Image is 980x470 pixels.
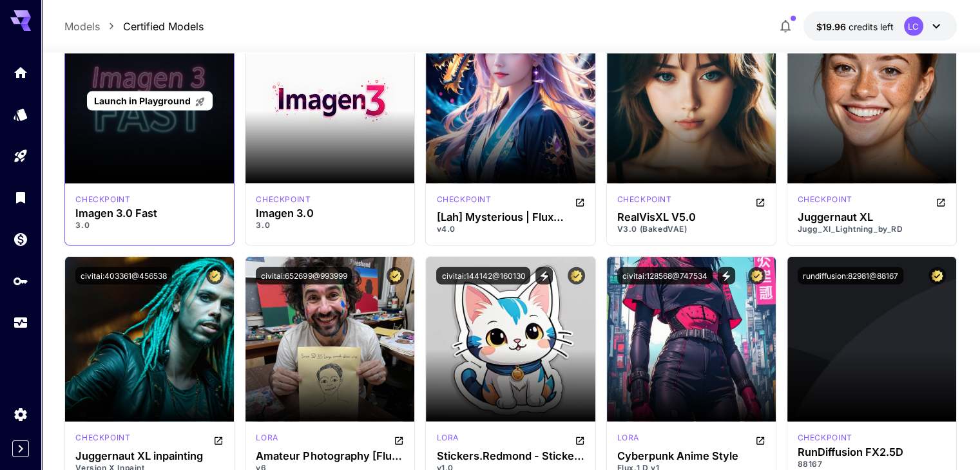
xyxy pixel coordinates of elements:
button: View trigger words [718,267,735,285]
h3: Cyberpunk Anime Style [617,450,765,462]
div: SDXL 1.0 [436,194,491,209]
button: Certified Model – Vetted for best performance and includes a commercial license. [748,267,765,285]
p: checkpoint [798,432,852,444]
p: lora [436,432,458,444]
button: Open in CivitAI [213,432,224,447]
p: checkpoint [75,194,130,205]
div: Library [13,189,28,205]
div: Settings [13,406,28,422]
a: Launch in Playground [87,91,213,111]
button: Certified Model – Vetted for best performance and includes a commercial license. [568,267,585,285]
div: SDXL 1.0 [617,194,672,209]
div: Models [13,102,28,118]
h3: Juggernaut XL [798,211,946,223]
button: Certified Model – Vetted for best performance and includes a commercial license. [206,267,224,285]
span: Launch in Playground [94,95,191,106]
p: checkpoint [75,432,130,444]
button: Expand sidebar [12,440,29,457]
a: Certified Models [123,19,204,34]
button: Certified Model – Vetted for best performance and includes a commercial license. [928,267,946,285]
a: Models [64,19,100,34]
button: Open in CivitAI [575,194,585,209]
button: rundiffusion:82981@88167 [798,267,903,285]
span: $19.96 [816,21,849,32]
div: FLUX.1 D [256,432,278,447]
nav: breadcrumb [64,19,204,34]
button: Open in CivitAI [755,432,765,447]
p: lora [617,432,639,444]
h3: Amateur Photography [Flux Dev] [256,450,404,462]
div: imagen3fast [75,194,130,205]
button: civitai:128568@747534 [617,267,713,285]
p: 3.0 [256,220,404,231]
div: SD 1.5 [798,432,852,444]
div: SDXL 1.0 [436,432,458,447]
h3: Imagen 3.0 [256,207,404,220]
p: 3.0 [75,220,224,231]
p: V3.0 (BakedVAE) [617,223,765,235]
div: imagen3 [256,194,311,205]
div: Wallet [13,231,28,247]
h3: [Lah] Mysterious | Flux update [436,211,584,223]
div: Playground [13,148,28,164]
div: FLUX.1 D [617,432,639,447]
span: credits left [849,21,894,32]
button: civitai:652699@993999 [256,267,352,285]
button: Certified Model – Vetted for best performance and includes a commercial license. [387,267,404,285]
button: Open in CivitAI [755,194,765,209]
h3: Juggernaut XL inpainting [75,450,224,462]
h3: RunDiffusion FX2.5D [798,446,946,458]
div: SDXL Lightning [798,194,852,209]
p: checkpoint [617,194,672,205]
p: lora [256,432,278,444]
button: View trigger words [535,267,553,285]
p: v4.0 [436,223,584,235]
div: SDXL 1.0 [75,432,130,447]
div: LC [904,17,923,36]
p: checkpoint [436,194,491,205]
p: 88167 [798,458,946,470]
p: Jugg_XI_Lightning_by_RD [798,223,946,235]
button: Open in CivitAI [575,432,585,447]
div: Home [13,61,28,77]
button: civitai:144142@160130 [436,267,530,285]
button: Open in CivitAI [394,432,404,447]
h3: Stickers.Redmond - Stickers Lora for SD XL [436,450,584,462]
button: civitai:403361@456538 [75,267,172,285]
div: $19.95682 [816,20,894,33]
button: $19.95682LC [803,12,957,41]
div: Usage [13,315,28,331]
p: checkpoint [798,194,852,205]
h3: RealVisXL V5.0 [617,211,765,223]
p: checkpoint [256,194,311,205]
div: API Keys [13,273,28,289]
button: Open in CivitAI [936,194,946,209]
h3: Imagen 3.0 Fast [75,207,224,220]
